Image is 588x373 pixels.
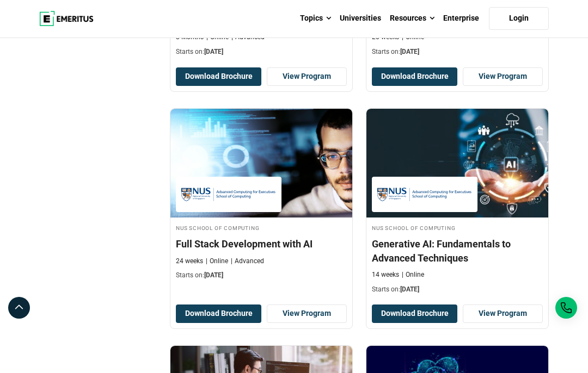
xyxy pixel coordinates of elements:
[400,285,419,293] span: [DATE]
[206,257,228,266] p: Online
[267,67,347,86] a: View Program
[176,257,203,266] p: 24 weeks
[366,109,548,300] a: Technology Course by NUS School of Computing - September 30, 2025 NUS School of Computing NUS Sch...
[402,270,424,279] p: Online
[400,48,419,55] span: [DATE]
[372,237,543,264] h4: Generative AI: Fundamentals to Advanced Techniques
[181,182,276,207] img: NUS School of Computing
[204,48,223,55] span: [DATE]
[170,109,352,217] img: Full Stack Development with AI | Online Coding Course
[176,67,261,86] button: Download Brochure
[366,109,548,217] img: Generative AI: Fundamentals to Advanced Techniques | Online Technology Course
[176,271,347,280] p: Starts on:
[204,271,223,279] span: [DATE]
[372,270,399,279] p: 14 weeks
[372,223,543,232] h4: NUS School of Computing
[176,223,347,232] h4: NUS School of Computing
[372,285,543,294] p: Starts on:
[372,304,457,323] button: Download Brochure
[463,304,543,323] a: View Program
[372,67,457,86] button: Download Brochure
[489,7,549,30] a: Login
[231,257,264,266] p: Advanced
[170,109,352,286] a: Coding Course by NUS School of Computing - September 30, 2025 NUS School of Computing NUS School ...
[176,237,347,251] h4: Full Stack Development with AI
[377,182,472,207] img: NUS School of Computing
[267,304,347,323] a: View Program
[372,47,543,57] p: Starts on:
[176,47,347,57] p: Starts on:
[176,304,261,323] button: Download Brochure
[463,67,543,86] a: View Program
